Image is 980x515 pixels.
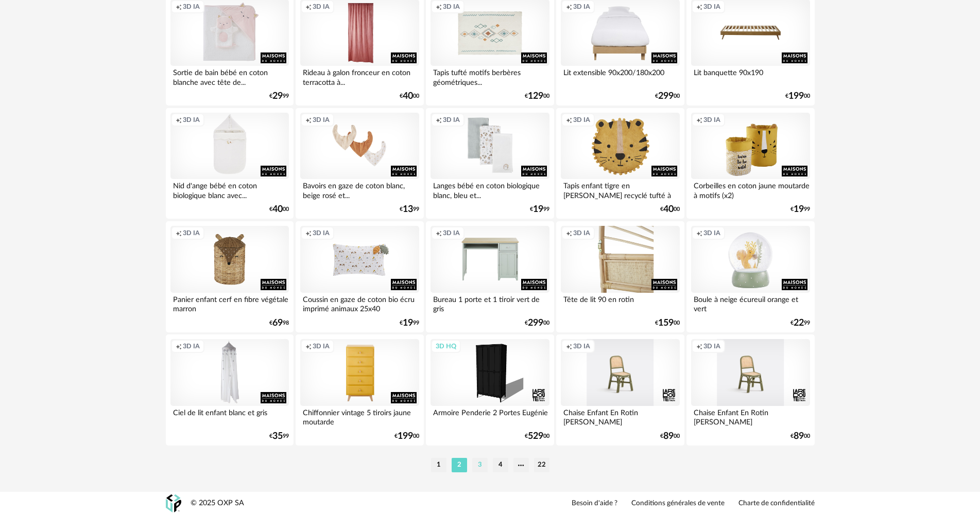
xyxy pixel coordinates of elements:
[313,3,330,11] span: 3D IA
[269,319,289,327] div: € 98
[533,206,543,213] span: 19
[686,221,814,332] a: Creation icon 3D IA Boule à neige écureuil orange et vert €2299
[183,342,200,350] span: 3D IA
[191,499,244,508] div: © 2025 OXP SA
[691,66,810,86] div: Lit banquette 90x190
[183,116,200,124] span: 3D IA
[443,229,460,237] span: 3D IA
[566,229,572,237] span: Creation icon
[556,334,684,446] a: Creation icon 3D IA Chaise Enfant En Rotin [PERSON_NAME] €8900
[269,433,289,440] div: € 99
[572,499,617,508] a: Besoin d'aide ?
[170,179,289,200] div: Nid d'ange bébé en coton biologique blanc avec...
[394,433,419,440] div: € 00
[703,3,720,11] span: 3D IA
[269,206,289,213] div: € 00
[631,499,725,508] a: Conditions générales de vente
[663,433,674,440] span: 89
[436,116,442,124] span: Creation icon
[703,116,720,124] span: 3D IA
[431,179,549,200] div: Langes bébé en coton biologique blanc, bleu et...
[573,342,590,350] span: 3D IA
[170,406,289,427] div: Ciel de lit enfant blanc et gris
[403,319,413,327] span: 19
[566,342,572,350] span: Creation icon
[556,221,684,332] a: Creation icon 3D IA Tête de lit 90 en rotin €15900
[426,334,554,446] a: 3D HQ Armoire Penderie 2 Portes Eugénie €52900
[663,206,674,213] span: 40
[452,458,467,472] li: 2
[400,319,419,327] div: € 99
[525,93,549,100] div: € 00
[686,108,814,219] a: Creation icon 3D IA Corbeilles en coton jaune moutarde à motifs (x2) €1999
[691,293,810,313] div: Boule à neige écureuil orange et vert
[573,3,590,11] span: 3D IA
[183,3,200,11] span: 3D IA
[272,206,283,213] span: 40
[305,3,312,11] span: Creation icon
[443,3,460,11] span: 3D IA
[528,319,543,327] span: 299
[305,229,312,237] span: Creation icon
[431,340,461,353] div: 3D HQ
[426,221,554,332] a: Creation icon 3D IA Bureau 1 porte et 1 tiroir vert de gris €29900
[183,229,200,237] span: 3D IA
[530,206,549,213] div: € 99
[566,3,572,11] span: Creation icon
[313,116,330,124] span: 3D IA
[703,342,720,350] span: 3D IA
[493,458,508,472] li: 4
[794,319,804,327] span: 22
[170,66,289,86] div: Sortie de bain bébé en coton blanche avec tête de...
[696,3,702,11] span: Creation icon
[398,433,413,440] span: 199
[166,221,294,332] a: Creation icon 3D IA Panier enfant cerf en fibre végétale marron €6998
[525,319,549,327] div: € 00
[300,66,419,86] div: Rideau à galon fronceur en coton terracotta à...
[472,458,488,472] li: 3
[790,319,810,327] div: € 99
[573,116,590,124] span: 3D IA
[696,116,702,124] span: Creation icon
[166,108,294,219] a: Creation icon 3D IA Nid d'ange bébé en coton biologique blanc avec... €4000
[272,433,283,440] span: 35
[534,458,549,472] li: 22
[794,433,804,440] span: 89
[655,93,680,100] div: € 00
[561,293,679,313] div: Tête de lit 90 en rotin
[794,206,804,213] span: 19
[691,406,810,427] div: Chaise Enfant En Rotin [PERSON_NAME]
[790,433,810,440] div: € 00
[660,433,680,440] div: € 00
[431,458,446,472] li: 1
[436,229,442,237] span: Creation icon
[561,179,679,200] div: Tapis enfant tigre en [PERSON_NAME] recyclé tufté à pompons...
[426,108,554,219] a: Creation icon 3D IA Langes bébé en coton biologique blanc, bleu et... €1999
[788,93,804,100] span: 199
[556,108,684,219] a: Creation icon 3D IA Tapis enfant tigre en [PERSON_NAME] recyclé tufté à pompons... €4000
[403,206,413,213] span: 13
[176,342,182,350] span: Creation icon
[176,116,182,124] span: Creation icon
[528,93,543,100] span: 129
[436,3,442,11] span: Creation icon
[400,93,419,100] div: € 00
[790,206,810,213] div: € 99
[296,221,423,332] a: Creation icon 3D IA Coussin en gaze de coton bio écru imprimé animaux 25x40 €1999
[696,342,702,350] span: Creation icon
[658,93,674,100] span: 299
[691,179,810,200] div: Corbeilles en coton jaune moutarde à motifs (x2)
[269,93,289,100] div: € 99
[305,342,312,350] span: Creation icon
[686,334,814,446] a: Creation icon 3D IA Chaise Enfant En Rotin [PERSON_NAME] €8900
[272,93,283,100] span: 29
[566,116,572,124] span: Creation icon
[305,116,312,124] span: Creation icon
[300,293,419,313] div: Coussin en gaze de coton bio écru imprimé animaux 25x40
[296,108,423,219] a: Creation icon 3D IA Bavoirs en gaze de coton blanc, beige rosé et... €1399
[166,334,294,446] a: Creation icon 3D IA Ciel de lit enfant blanc et gris €3599
[655,319,680,327] div: € 00
[703,229,720,237] span: 3D IA
[561,66,679,86] div: Lit extensible 90x200/180x200
[658,319,674,327] span: 159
